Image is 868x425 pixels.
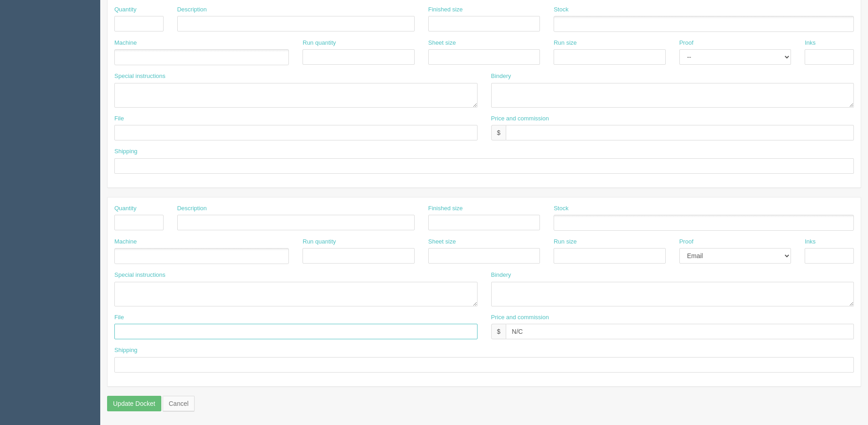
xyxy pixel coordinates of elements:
[114,346,138,355] label: Shipping
[114,114,124,123] label: File
[554,5,569,14] label: Stock
[805,238,816,246] label: Inks
[177,5,207,14] label: Description
[428,39,456,47] label: Sheet size
[491,72,511,81] label: Bindery
[114,39,137,47] label: Machine
[169,400,189,407] span: translation missing: en.helpers.links.cancel
[428,238,456,246] label: Sheet size
[114,313,124,322] label: File
[303,39,336,47] label: Run quantity
[114,282,478,306] textarea: See reference photos of the current paper cup design we’d like to replicate in client files hex c...
[303,238,336,246] label: Run quantity
[114,72,165,81] label: Special instructions
[163,396,195,411] a: Cancel
[114,147,138,156] label: Shipping
[114,238,137,246] label: Machine
[554,238,577,246] label: Run size
[177,204,207,213] label: Description
[805,39,816,47] label: Inks
[491,125,506,140] div: $
[114,5,136,14] label: Quantity
[114,271,165,280] label: Special instructions
[491,324,506,339] div: $
[491,114,549,123] label: Price and commission
[428,204,463,213] label: Finished size
[679,39,693,47] label: Proof
[679,238,693,246] label: Proof
[428,5,463,14] label: Finished size
[554,39,577,47] label: Run size
[107,396,161,411] input: Update Docket
[491,313,549,322] label: Price and commission
[491,271,511,280] label: Bindery
[554,204,569,213] label: Stock
[114,204,136,213] label: Quantity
